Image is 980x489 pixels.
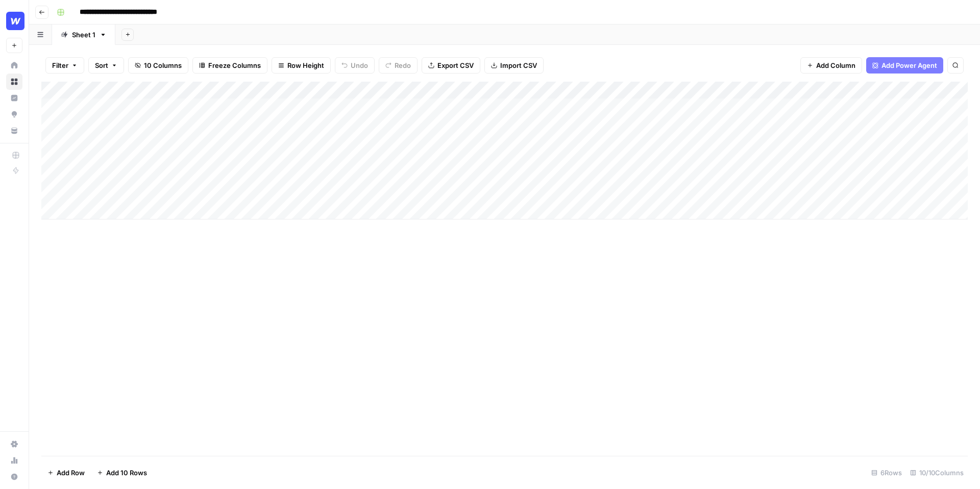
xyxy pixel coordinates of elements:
button: Add 10 Rows [91,464,153,481]
span: Add Column [816,60,855,70]
span: Redo [395,60,411,70]
button: Row Height [272,57,331,74]
button: Filter [45,57,84,74]
button: Sort [88,57,124,74]
span: Freeze Columns [208,60,261,70]
span: Add 10 Rows [106,468,147,478]
span: Add Power Agent [881,60,937,70]
a: Sheet 1 [52,25,115,45]
button: Add Row [41,464,91,481]
button: Add Column [800,57,862,74]
span: Add Row [57,468,85,478]
button: 10 Columns [128,57,188,74]
span: Undo [351,60,368,70]
span: Filter [52,60,68,70]
span: 10 Columns [144,60,182,70]
span: Export CSV [437,60,474,70]
a: Home [6,57,22,74]
button: Import CSV [484,57,544,74]
a: Insights [6,90,22,106]
button: Undo [335,57,375,74]
span: Sort [95,60,108,70]
div: 10/10 Columns [906,464,968,481]
a: Usage [6,452,22,469]
a: Settings [6,436,22,452]
button: Freeze Columns [192,57,267,74]
button: Redo [379,57,418,74]
button: Workspace: Webflow [6,8,22,34]
span: Row Height [287,60,324,70]
button: Export CSV [422,57,480,74]
button: Add Power Agent [866,57,943,74]
div: 6 Rows [867,464,906,481]
span: Import CSV [500,60,537,70]
img: Webflow Logo [6,12,24,30]
a: Your Data [6,123,22,139]
a: Opportunities [6,106,22,123]
div: Sheet 1 [72,30,95,40]
a: Browse [6,74,22,90]
button: Help + Support [6,469,22,485]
